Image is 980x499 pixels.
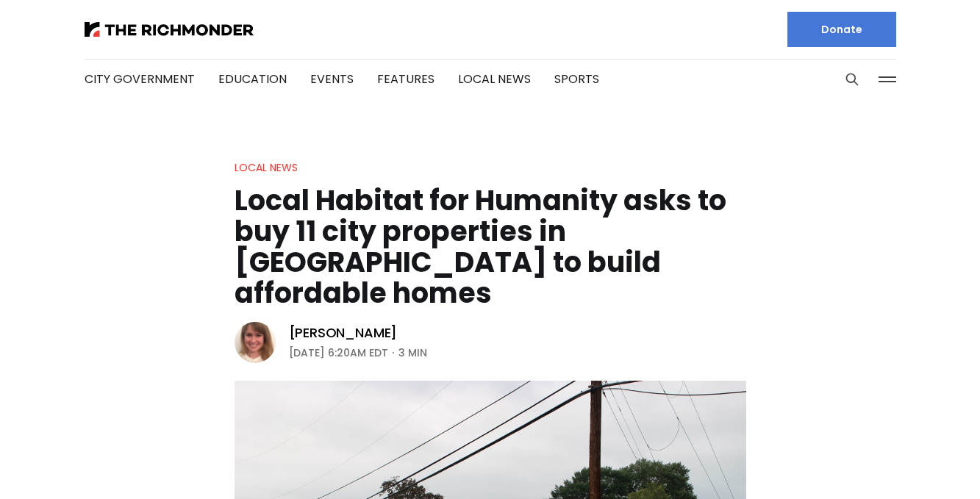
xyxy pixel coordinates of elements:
[289,324,398,342] a: [PERSON_NAME]
[458,71,531,87] a: Local News
[554,71,599,87] a: Sports
[235,185,746,309] h1: Local Habitat for Humanity asks to buy 11 city properties in [GEOGRAPHIC_DATA] to build affordabl...
[398,344,427,362] span: 3 min
[787,12,896,47] a: Donate
[235,160,298,175] a: Local News
[289,344,388,362] time: [DATE] 6:20AM EDT
[85,71,195,87] a: City Government
[218,71,287,87] a: Education
[377,71,434,87] a: Features
[235,322,276,363] img: Sarah Vogelsong
[85,22,254,37] img: The Richmonder
[310,71,354,87] a: Events
[841,68,863,90] button: Search this site
[903,427,980,499] iframe: portal-trigger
